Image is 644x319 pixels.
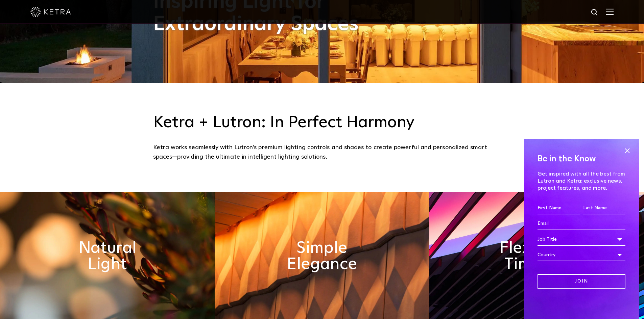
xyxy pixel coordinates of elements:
[153,143,491,162] div: Ketra works seamlessly with Lutron’s premium lighting controls and shades to create powerful and ...
[153,113,491,133] h3: Ketra + Lutron: In Perfect Harmony
[538,170,625,191] p: Get inspired with all the best from Lutron and Ketra: exclusive news, project features, and more.
[538,274,625,289] input: Join
[271,240,373,272] h2: Simple Elegance
[30,7,71,17] img: ketra-logo-2019-white
[538,202,580,215] input: First Name
[591,8,599,17] img: search icon
[486,240,587,272] h2: Flexible & Timeless
[538,217,625,230] input: Email
[583,202,625,215] input: Last Name
[606,8,614,15] img: Hamburger%20Nav.svg
[538,153,625,165] h4: Be in the Know
[538,248,625,261] div: Country
[56,240,158,272] h2: Natural Light
[538,233,625,246] div: Job Title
